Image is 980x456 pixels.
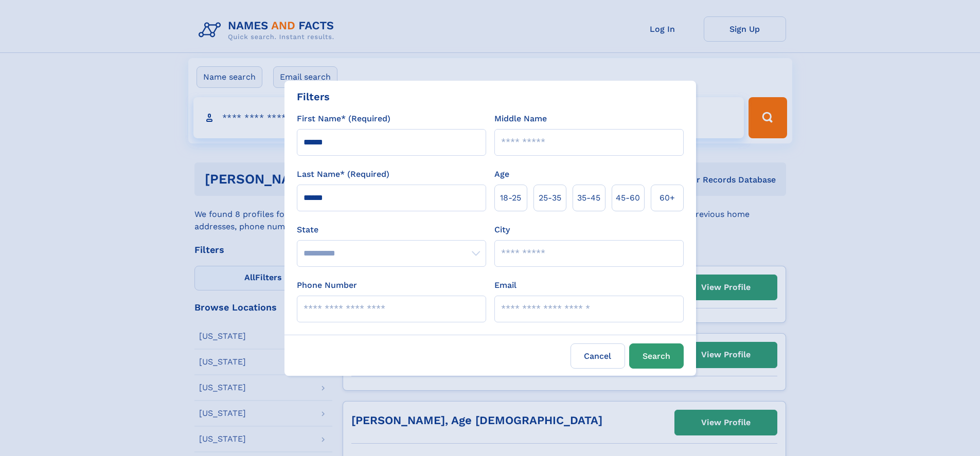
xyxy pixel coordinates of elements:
[494,224,510,236] label: City
[297,89,330,104] div: Filters
[297,113,390,125] label: First Name* (Required)
[494,113,547,125] label: Middle Name
[539,192,561,204] span: 25‑35
[297,279,357,291] label: Phone Number
[500,192,521,204] span: 18‑25
[629,343,684,369] button: Search
[616,192,640,204] span: 45‑60
[571,343,625,369] label: Cancel
[297,224,486,236] label: State
[297,168,389,180] label: Last Name* (Required)
[660,192,675,204] span: 60+
[494,168,509,180] label: Age
[494,279,516,291] label: Email
[577,192,600,204] span: 35‑45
